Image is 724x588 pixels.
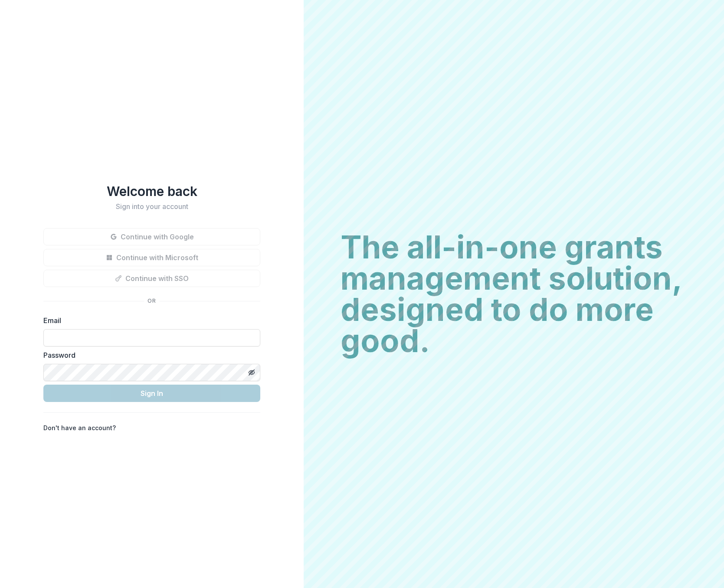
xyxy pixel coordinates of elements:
button: Continue with Google [43,228,260,245]
button: Continue with Microsoft [43,249,260,266]
p: Don't have an account? [43,423,116,432]
button: Toggle password visibility [245,366,259,379]
h1: Welcome back [43,183,260,199]
label: Email [43,315,255,326]
h2: Sign into your account [43,203,260,211]
button: Sign In [43,385,260,402]
label: Password [43,350,255,360]
button: Continue with SSO [43,270,260,287]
